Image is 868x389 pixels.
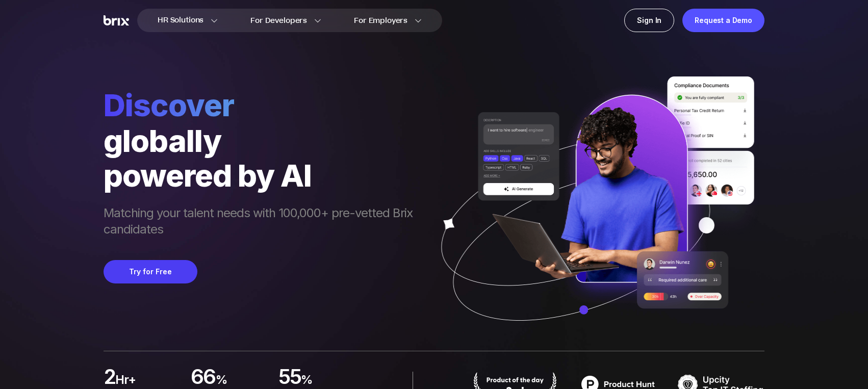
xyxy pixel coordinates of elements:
img: Brix Logo [104,15,129,26]
span: For Developers [250,15,307,26]
span: HR Solutions [158,12,203,29]
span: 66 [191,368,216,388]
div: powered by AI [104,158,423,193]
span: 2 [104,368,115,388]
span: Discover [104,87,423,123]
button: Try for Free [104,260,197,283]
a: Request a Demo [682,9,764,32]
a: Sign In [624,9,674,32]
span: Matching your talent needs with 100,000+ pre-vetted Brix candidates [104,205,423,240]
span: 55 [278,368,301,388]
div: globally [104,123,423,158]
span: For Employers [354,15,407,26]
img: ai generate [423,76,764,351]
